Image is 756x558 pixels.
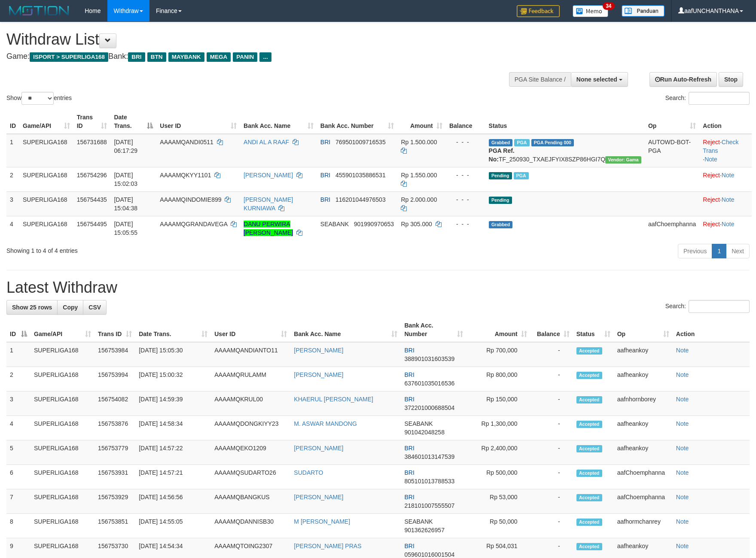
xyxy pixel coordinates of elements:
a: Check Trans [703,139,738,154]
a: Note [676,420,689,427]
td: 5 [6,440,30,465]
a: 1 [712,244,726,258]
th: Date Trans.: activate to sort column ascending [135,318,211,342]
label: Search: [665,300,750,313]
td: aafheankoy [614,440,673,465]
th: Game/API: activate to sort column ascending [19,109,73,134]
span: Marked by aafheankoy [514,172,529,179]
span: Accepted [576,519,602,526]
td: - [530,489,573,514]
img: Feedback.jpg [517,5,560,17]
td: 156753876 [94,416,135,440]
td: AUTOWD-BOT-PGA [645,134,699,167]
span: Copy 901042048258 to clipboard [404,429,444,436]
span: 156731688 [77,139,107,146]
input: Search: [689,92,750,105]
span: Copy 116201044976503 to clipboard [335,196,386,203]
span: BRI [320,172,330,179]
td: · · [699,134,752,167]
span: [DATE] 15:02:03 [114,172,137,187]
span: BRI [128,52,145,62]
span: 156754296 [77,172,107,179]
a: Reject [703,221,720,227]
td: 156753931 [94,465,135,489]
span: Copy 059601016001504 to clipboard [404,551,454,558]
span: Copy 218101007555507 to clipboard [404,502,454,509]
span: Rp 1.550.000 [401,172,437,179]
td: SUPERLIGA168 [19,167,73,191]
td: 156753929 [94,489,135,514]
td: [DATE] 15:00:32 [135,367,211,391]
span: AAAAMQGRANDAVEGA [160,221,227,227]
td: SUPERLIGA168 [30,416,94,440]
span: Copy 372201000688504 to clipboard [404,404,454,411]
b: PGA Ref. No: [489,147,515,163]
a: Note [676,543,689,549]
span: Rp 1.500.000 [401,139,437,146]
span: [DATE] 06:17:29 [114,139,137,154]
td: SUPERLIGA168 [30,465,94,489]
td: AAAAMQKRUL00 [211,391,290,416]
td: 1 [6,342,30,367]
span: Pending [489,197,512,204]
a: Note [722,221,735,227]
td: 156754082 [94,391,135,416]
th: User ID: activate to sort column ascending [156,109,240,134]
td: AAAAMQDONGKIYY23 [211,416,290,440]
a: Previous [678,244,712,258]
span: Accepted [576,445,602,452]
td: 4 [6,416,30,440]
div: PGA Site Balance / [509,72,571,87]
td: aafnhornborey [614,391,673,416]
h4: Game: Bank: [6,52,495,61]
th: Date Trans.: activate to sort column descending [110,109,156,134]
span: Accepted [576,421,602,428]
div: - - - [449,195,482,204]
span: Marked by aafromsomean [514,139,529,146]
th: Balance: activate to sort column ascending [530,318,573,342]
span: BRI [404,469,414,476]
td: SUPERLIGA168 [30,489,94,514]
td: Rp 800,000 [466,367,530,391]
td: - [530,465,573,489]
td: SUPERLIGA168 [30,391,94,416]
td: SUPERLIGA168 [30,367,94,391]
span: ISPORT > SUPERLIGA168 [30,52,108,62]
th: Amount: activate to sort column ascending [466,318,530,342]
td: AAAAMQRULAMM [211,367,290,391]
span: 156754435 [77,196,107,203]
a: Note [676,518,689,525]
div: Showing 1 to 4 of 4 entries [6,243,308,255]
td: AAAAMQDANNISB30 [211,514,290,538]
span: BRI [404,543,414,549]
a: Note [676,445,689,452]
td: TF_250930_TXAEJFYIX8SZP86HGI7Q [485,134,645,167]
a: Reject [703,172,720,179]
span: AAAAMQANDI0511 [160,139,213,146]
span: Accepted [576,543,602,550]
a: [PERSON_NAME] [294,371,343,378]
td: SUPERLIGA168 [19,191,73,216]
a: Reject [703,139,720,146]
td: [DATE] 14:59:39 [135,391,211,416]
span: Pending [489,172,512,179]
span: Copy 901990970653 to clipboard [354,221,394,227]
div: - - - [449,138,482,146]
a: [PERSON_NAME] KURNIAWA [244,196,293,212]
td: - [530,391,573,416]
span: ... [259,52,271,62]
th: ID [6,109,19,134]
a: [PERSON_NAME] PRAS [294,543,361,549]
th: Bank Acc. Name: activate to sort column ascending [240,109,317,134]
td: AAAAMQSUDARTO26 [211,465,290,489]
th: Bank Acc. Name: activate to sort column ascending [290,318,401,342]
td: aafheankoy [614,367,673,391]
span: Vendor URL: https://trx31.1velocity.biz [605,156,641,164]
img: MOTION_logo.png [6,4,72,17]
td: 2 [6,367,30,391]
h1: Withdraw List [6,31,495,48]
th: Amount: activate to sort column ascending [397,109,445,134]
th: Op: activate to sort column ascending [614,318,673,342]
td: 6 [6,465,30,489]
td: · [699,167,752,191]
